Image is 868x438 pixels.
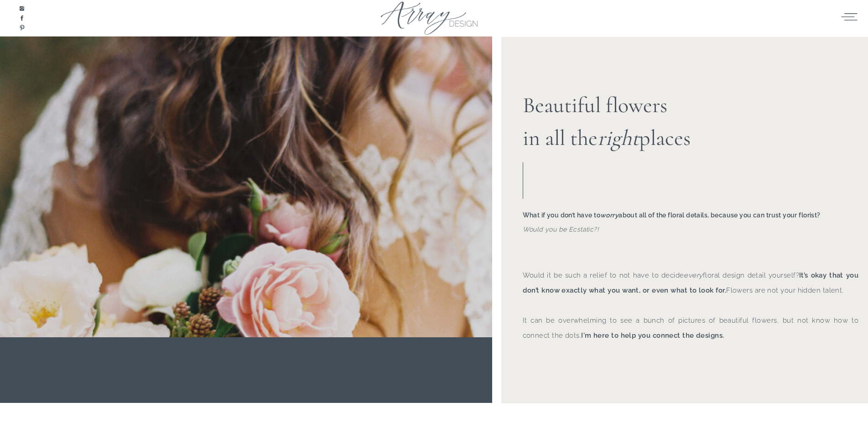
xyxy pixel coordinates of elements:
[523,89,702,152] h2: Beautiful flowers in all the places
[600,211,619,219] i: worry
[523,268,859,390] p: Would it be such a relief to not have to decide floral design detail yourself? Flowers are not yo...
[581,331,724,340] b: I'm here to help you connect the designs.
[684,271,702,279] i: every
[523,226,599,233] i: Would you be Ecstatic?!
[523,211,821,219] b: What if you don’t have to about all of the floral details, because you can trust your florist?
[598,125,639,151] i: right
